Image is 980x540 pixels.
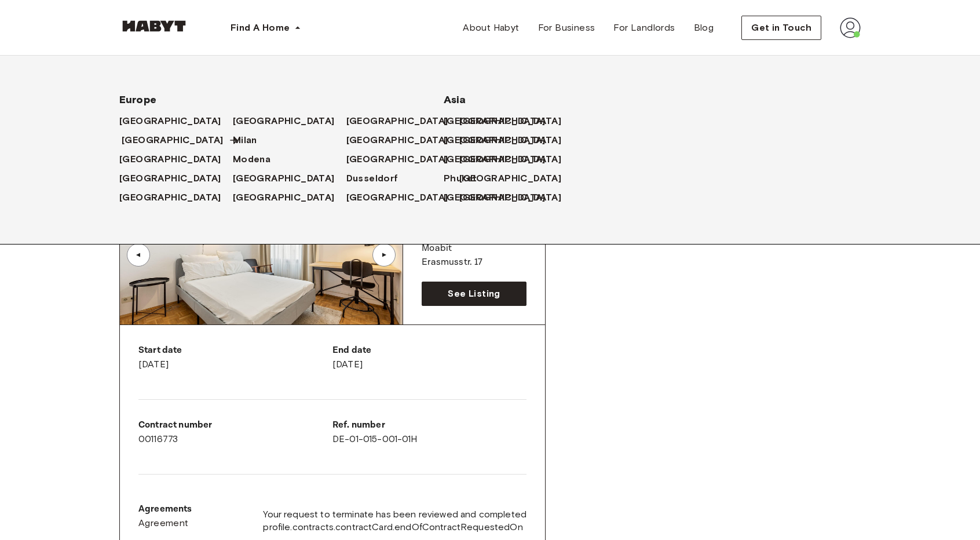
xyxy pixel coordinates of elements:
[444,133,546,147] span: [GEOGRAPHIC_DATA]
[694,21,714,35] span: Blog
[263,521,526,534] span: profile.contracts.contractCard.endOfContractRequestedOn
[448,287,500,301] span: See Listing
[233,191,346,205] a: [GEOGRAPHIC_DATA]
[119,152,233,166] a: [GEOGRAPHIC_DATA]
[119,114,233,128] a: [GEOGRAPHIC_DATA]
[346,114,448,128] span: [GEOGRAPHIC_DATA]
[346,133,460,147] a: [GEOGRAPHIC_DATA]
[444,114,557,128] a: [GEOGRAPHIC_DATA]
[233,133,257,147] span: Milan
[459,191,573,205] a: [GEOGRAPHIC_DATA]
[122,133,235,147] a: [GEOGRAPHIC_DATA]
[346,191,448,205] span: [GEOGRAPHIC_DATA]
[422,256,526,269] p: Erasmusstr. 17
[346,114,460,128] a: [GEOGRAPHIC_DATA]
[233,114,335,128] span: [GEOGRAPHIC_DATA]
[233,152,270,166] span: Modena
[119,152,221,166] span: [GEOGRAPHIC_DATA]
[444,172,477,185] span: Phuket
[332,418,526,432] p: Ref. number
[138,516,189,530] span: Agreement
[346,152,460,166] a: [GEOGRAPHIC_DATA]
[422,282,526,306] a: See Listing
[459,152,573,166] a: [GEOGRAPHIC_DATA]
[444,133,557,147] a: [GEOGRAPHIC_DATA]
[231,21,290,35] span: Find A Home
[444,93,536,107] span: Asia
[444,172,488,185] a: Phuket
[751,21,811,35] span: Get in Touch
[346,172,398,185] span: Dusseldorf
[444,114,546,128] span: [GEOGRAPHIC_DATA]
[529,16,605,39] a: For Business
[233,172,335,185] span: [GEOGRAPHIC_DATA]
[332,418,526,446] div: DE-01-015-001-01H
[454,16,528,39] a: About Habyt
[119,93,407,107] span: Europe
[332,344,526,357] p: End date
[138,344,332,357] p: Start date
[122,133,224,147] span: [GEOGRAPHIC_DATA]
[332,344,526,371] div: [DATE]
[233,152,282,166] a: Modena
[613,21,675,35] span: For Landlords
[138,502,192,516] p: Agreements
[346,191,460,205] a: [GEOGRAPHIC_DATA]
[444,191,557,205] a: [GEOGRAPHIC_DATA]
[444,152,557,166] a: [GEOGRAPHIC_DATA]
[119,172,221,185] span: [GEOGRAPHIC_DATA]
[119,20,189,32] img: Habyt
[263,508,526,521] span: Your request to terminate has been reviewed and completed
[233,133,269,147] a: Milan
[346,152,448,166] span: [GEOGRAPHIC_DATA]
[444,152,546,166] span: [GEOGRAPHIC_DATA]
[840,17,861,38] img: avatar
[119,191,221,205] span: [GEOGRAPHIC_DATA]
[119,191,233,205] a: [GEOGRAPHIC_DATA]
[138,516,192,530] a: Agreement
[459,172,573,185] a: [GEOGRAPHIC_DATA]
[346,172,410,185] a: Dusseldorf
[459,133,573,147] a: [GEOGRAPHIC_DATA]
[346,133,448,147] span: [GEOGRAPHIC_DATA]
[604,16,684,39] a: For Landlords
[233,191,335,205] span: [GEOGRAPHIC_DATA]
[463,21,519,35] span: About Habyt
[459,172,561,185] span: [GEOGRAPHIC_DATA]
[120,185,403,324] img: Image of the room
[133,251,144,258] div: ▲
[444,191,546,205] span: [GEOGRAPHIC_DATA]
[685,16,723,39] a: Blog
[538,21,595,35] span: For Business
[138,344,332,371] div: [DATE]
[459,114,573,128] a: [GEOGRAPHIC_DATA]
[119,114,221,128] span: [GEOGRAPHIC_DATA]
[233,114,346,128] a: [GEOGRAPHIC_DATA]
[138,418,332,446] div: 00116773
[119,172,233,185] a: [GEOGRAPHIC_DATA]
[138,418,332,432] p: Contract number
[741,16,821,40] button: Get in Touch
[221,16,310,39] button: Find A Home
[233,172,346,185] a: [GEOGRAPHIC_DATA]
[378,251,390,258] div: ▲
